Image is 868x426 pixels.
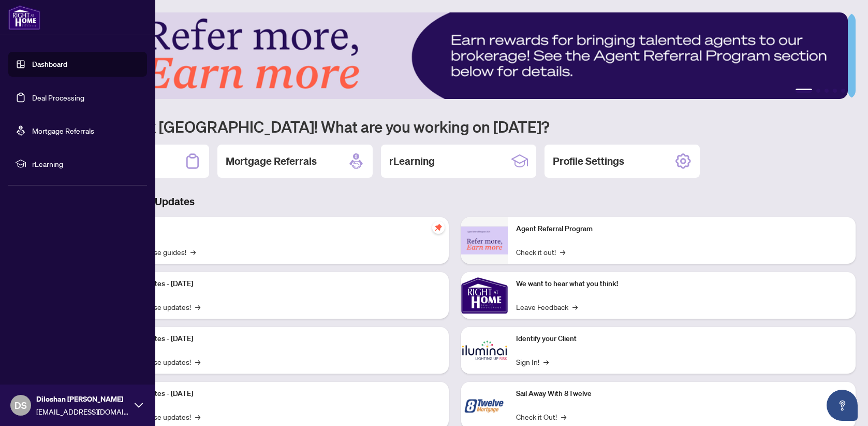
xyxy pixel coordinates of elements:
[32,158,140,169] span: rLearning
[516,223,848,235] p: Agent Referral Program
[516,246,565,258] a: Check it out!→
[833,89,837,93] button: 4
[32,126,94,135] a: Mortgage Referrals
[461,327,508,374] img: Identify your Client
[36,406,129,417] span: [EMAIL_ADDRESS][DOMAIN_NAME]
[572,301,578,313] span: →
[195,356,200,367] span: →
[841,89,845,93] button: 5
[543,356,549,367] span: →
[32,60,67,69] a: Dashboard
[54,194,856,209] h3: Brokerage & Industry Updates
[461,272,508,319] img: We want to hear what you think!
[195,301,200,313] span: →
[36,393,129,405] span: Diloshan [PERSON_NAME]
[226,154,317,168] h2: Mortgage Referrals
[432,221,445,234] span: pushpin
[109,278,440,290] p: Platform Updates - [DATE]
[516,388,848,400] p: Sail Away With 8Twelve
[195,411,200,422] span: →
[816,89,820,93] button: 2
[796,89,812,93] button: 1
[516,411,566,422] a: Check it Out!→
[8,5,40,30] img: logo
[825,89,829,93] button: 3
[516,333,848,345] p: Identify your Client
[54,117,856,136] h1: Welcome back [GEOGRAPHIC_DATA]! What are you working on [DATE]?
[109,223,440,235] p: Self-Help
[109,388,440,400] p: Platform Updates - [DATE]
[553,154,624,168] h2: Profile Settings
[190,246,196,258] span: →
[32,93,84,102] a: Deal Processing
[389,154,435,168] h2: rLearning
[516,356,549,367] a: Sign In!→
[516,278,848,290] p: We want to hear what you think!
[516,301,578,313] a: Leave Feedback→
[109,333,440,345] p: Platform Updates - [DATE]
[561,411,566,422] span: →
[560,246,565,258] span: →
[14,398,27,413] span: DS
[827,390,858,421] button: Open asap
[461,226,508,255] img: Agent Referral Program
[54,12,848,99] img: Slide 0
